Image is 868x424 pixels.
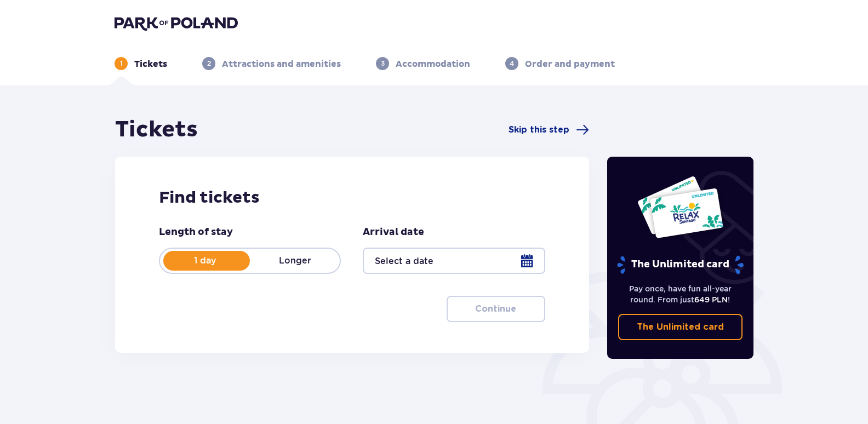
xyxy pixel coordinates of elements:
[120,59,123,68] p: 1
[525,58,615,70] p: Order and payment
[159,226,233,239] p: Length of stay
[134,58,167,70] p: Tickets
[618,283,743,305] p: Pay once, have fun all-year round. From just !
[637,175,724,239] img: Two entry cards to Suntago with the word 'UNLIMITED RELAX', featuring a white background with tro...
[505,57,615,70] div: 4Order and payment
[381,59,385,68] p: 3
[616,255,745,274] p: The Unlimited card
[376,57,470,70] div: 3Accommodation
[637,321,724,333] p: The Unlimited card
[509,124,569,136] span: Skip this step
[447,296,545,322] button: Continue
[115,15,238,31] img: Park of Poland logo
[694,295,728,304] span: 649 PLN
[222,58,341,70] p: Attractions and amenities
[115,57,167,70] div: 1Tickets
[202,57,341,70] div: 2Attractions and amenities
[159,187,545,208] h2: Find tickets
[475,303,516,315] p: Continue
[618,314,743,340] a: The Unlimited card
[250,255,340,267] p: Longer
[160,255,250,267] p: 1 day
[396,58,470,70] p: Accommodation
[115,116,198,144] h1: Tickets
[207,59,211,68] p: 2
[510,59,514,68] p: 4
[509,123,589,136] a: Skip this step
[363,226,424,239] p: Arrival date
